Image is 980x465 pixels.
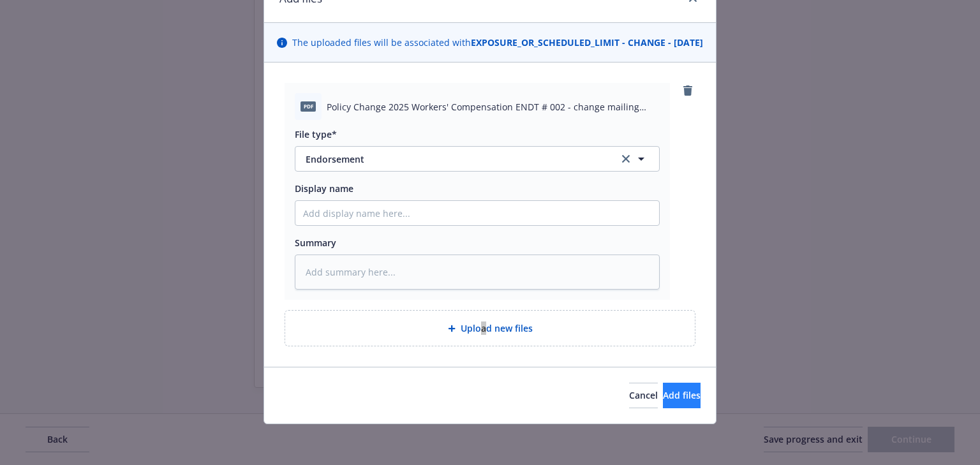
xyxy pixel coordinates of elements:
div: Upload new files [285,310,695,346]
span: The uploaded files will be associated with [292,36,703,49]
span: Endorsement [306,152,601,166]
a: clear selection [618,151,634,166]
span: Display name [295,182,353,195]
strong: EXPOSURE_OR_SCHEDULED_LIMIT - CHANGE - [DATE] [471,36,703,48]
span: Cancel [629,389,658,401]
span: pdf [301,101,316,111]
button: Endorsementclear selection [295,146,660,172]
span: Add files [663,389,701,401]
input: Add display name here... [295,201,659,225]
span: Policy Change 2025 Workers' Compensation ENDT # 002 - change mailing address to [STREET_ADDRESS] ... [327,100,660,114]
span: File type* [295,128,337,140]
a: remove [680,83,695,98]
span: Summary [295,237,336,249]
button: Cancel [629,383,658,408]
span: Upload new files [461,321,533,335]
button: Add files [663,383,701,408]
